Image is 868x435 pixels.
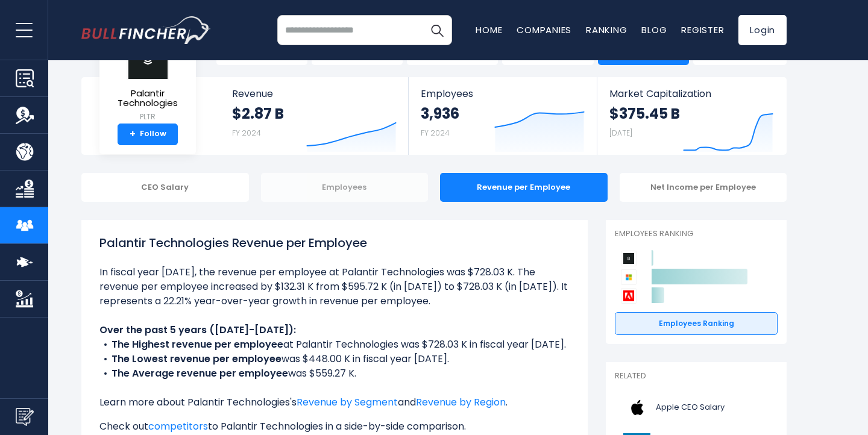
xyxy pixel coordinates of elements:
[615,312,778,335] a: Employees Ranking
[421,104,459,123] strong: 3,936
[99,352,570,366] li: was $448.00 K in fiscal year [DATE].
[148,419,208,433] a: competitors
[112,366,288,380] b: The Average revenue per employee
[112,352,281,366] b: The Lowest revenue per employee
[476,23,502,36] a: Home
[615,229,778,239] p: Employees Ranking
[99,337,570,352] li: at Palantir Technologies was $728.03 K in fiscal year [DATE].
[99,395,570,410] p: Learn more about Palantir Technologies's and .
[609,128,632,138] small: [DATE]
[416,395,506,409] a: Revenue by Region
[681,23,724,36] a: Register
[99,366,570,381] li: was $559.27 K.
[621,288,637,304] img: Adobe competitors logo
[220,77,409,155] a: Revenue $2.87 B FY 2024
[421,128,450,138] small: FY 2024
[99,419,570,434] p: Check out to Palantir Technologies in a side-by-side comparison.
[738,15,787,45] a: Login
[99,234,570,252] h1: Palantir Technologies Revenue per Employee
[621,251,637,266] img: Palantir Technologies competitors logo
[261,173,429,202] div: Employees
[99,265,570,308] li: In fiscal year [DATE], the revenue per employee at Palantir Technologies was $728.03 K. The reven...
[620,173,787,202] div: Net Income per Employee
[232,128,261,138] small: FY 2024
[109,89,186,108] span: Palantir Technologies
[112,337,283,351] b: The Highest revenue per employee
[622,394,652,421] img: AAPL logo
[421,88,584,99] span: Employees
[99,323,296,337] b: Over the past 5 years ([DATE]-[DATE]):
[81,16,211,44] img: bullfincher logo
[641,23,667,36] a: Blog
[609,88,773,99] span: Market Capitalization
[232,88,397,99] span: Revenue
[297,395,398,409] a: Revenue by Segment
[586,23,627,36] a: Ranking
[656,402,725,413] span: Apple CEO Salary
[615,391,778,424] a: Apple CEO Salary
[517,23,571,36] a: Companies
[118,124,178,145] a: +Follow
[609,104,680,123] strong: $375.45 B
[130,129,136,140] strong: +
[232,104,284,123] strong: $2.87 B
[109,111,186,122] small: PLTR
[615,371,778,381] p: Related
[108,39,187,124] a: Palantir Technologies PLTR
[440,173,608,202] div: Revenue per Employee
[81,16,211,44] a: Go to homepage
[597,77,785,155] a: Market Capitalization $375.45 B [DATE]
[409,77,596,155] a: Employees 3,936 FY 2024
[81,173,249,202] div: CEO Salary
[422,15,452,45] button: Search
[621,269,637,285] img: Microsoft Corporation competitors logo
